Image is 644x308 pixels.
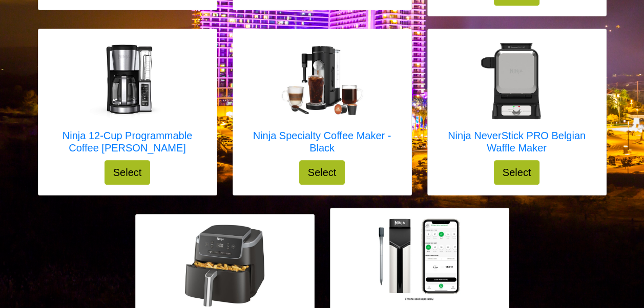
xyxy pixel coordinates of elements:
[299,160,345,185] button: Select
[379,218,461,300] img: Ninja Wireless Thermometer - Black/Silver
[281,46,363,116] img: Ninja Specialty Coffee Maker - Black
[183,225,265,306] img: Ninja Air Fryer Pro 5 QT - Gray
[476,39,558,121] img: Ninja NeverStick PRO Belgian Waffle Maker
[438,129,596,154] h5: Ninja NeverStick PRO Belgian Waffle Maker
[49,129,206,154] h5: Ninja 12-Cup Programmable Coffee [PERSON_NAME]
[87,39,169,121] img: Ninja 12-Cup Programmable Coffee Brewer
[438,39,596,160] a: Ninja NeverStick PRO Belgian Waffle Maker Ninja NeverStick PRO Belgian Waffle Maker
[243,39,401,160] a: Ninja Specialty Coffee Maker - Black Ninja Specialty Coffee Maker - Black
[494,160,540,185] button: Select
[49,39,206,160] a: Ninja 12-Cup Programmable Coffee Brewer Ninja 12-Cup Programmable Coffee [PERSON_NAME]
[105,160,151,185] button: Select
[243,129,401,154] h5: Ninja Specialty Coffee Maker - Black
